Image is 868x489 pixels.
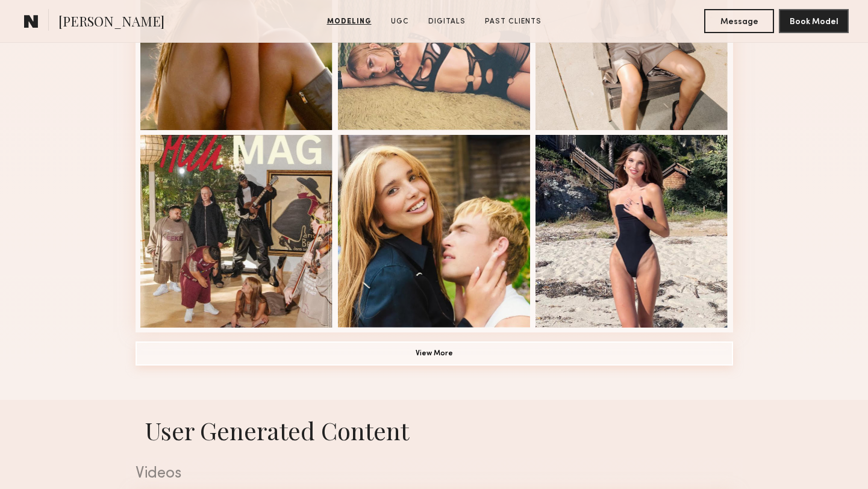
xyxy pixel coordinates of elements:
[423,16,470,27] a: Digitals
[386,16,414,27] a: UGC
[136,341,733,366] button: View More
[779,16,849,26] a: Book Model
[704,9,774,33] button: Message
[480,16,546,27] a: Past Clients
[136,466,733,482] div: Videos
[58,12,164,33] span: [PERSON_NAME]
[322,16,376,27] a: Modeling
[126,414,743,446] h1: User Generated Content
[779,9,849,33] button: Book Model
